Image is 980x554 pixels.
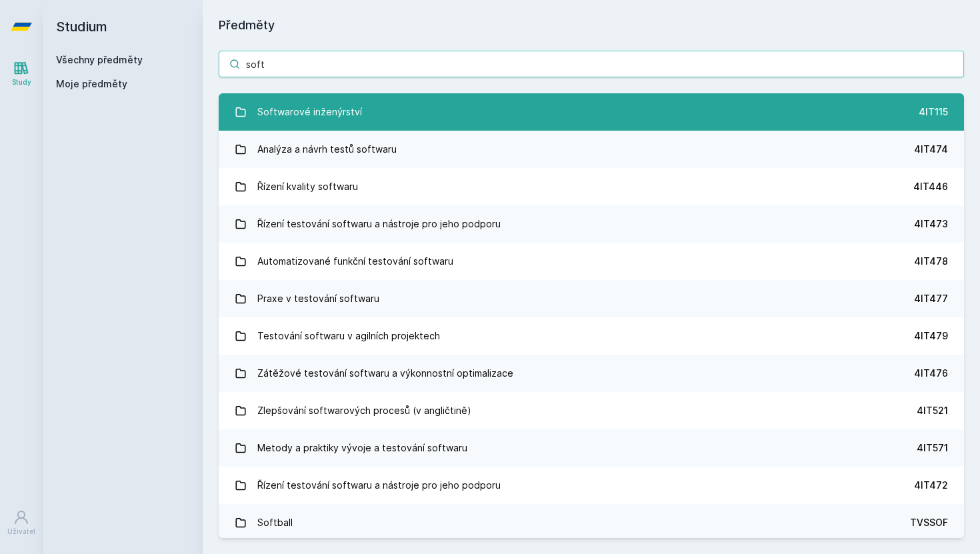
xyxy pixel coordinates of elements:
div: Study [12,77,31,87]
div: 4IT473 [914,217,948,231]
div: Automatizované funkční testování softwaru [257,248,453,275]
div: 4IT115 [919,105,948,119]
div: 4IT478 [914,255,948,268]
div: TVSSOF [910,516,948,529]
div: Řízení testování softwaru a nástroje pro jeho podporu [257,211,501,237]
div: 4IT521 [917,404,948,417]
a: Automatizované funkční testování softwaru 4IT478 [219,243,964,280]
a: Praxe v testování softwaru 4IT477 [219,280,964,317]
div: Analýza a návrh testů softwaru [257,136,397,163]
div: Zátěžové testování softwaru a výkonnostní optimalizace [257,360,513,387]
a: Uživatel [3,503,40,543]
a: Všechny předměty [56,54,143,65]
div: 4IT446 [913,180,948,193]
input: Název nebo ident předmětu… [219,51,964,77]
a: Study [3,53,40,94]
a: Zátěžové testování softwaru a výkonnostní optimalizace 4IT476 [219,355,964,392]
a: Zlepšování softwarových procesů (v angličtině) 4IT521 [219,392,964,429]
a: Testování softwaru v agilních projektech 4IT479 [219,317,964,355]
span: Moje předměty [56,77,127,91]
a: Softwarové inženýrství 4IT115 [219,93,964,131]
div: Uživatel [7,527,35,537]
div: Testování softwaru v agilních projektech [257,323,440,349]
div: Zlepšování softwarových procesů (v angličtině) [257,397,471,424]
div: Softball [257,509,293,536]
div: 4IT571 [917,441,948,455]
div: Řízení kvality softwaru [257,173,358,200]
div: 4IT472 [914,479,948,492]
div: Metody a praktiky vývoje a testování softwaru [257,435,467,461]
div: 4IT474 [914,143,948,156]
a: Softball TVSSOF [219,504,964,541]
a: Řízení testování softwaru a nástroje pro jeho podporu 4IT473 [219,205,964,243]
div: 4IT476 [914,367,948,380]
a: Metody a praktiky vývoje a testování softwaru 4IT571 [219,429,964,467]
div: 4IT477 [914,292,948,305]
div: Řízení testování softwaru a nástroje pro jeho podporu [257,472,501,499]
a: Řízení kvality softwaru 4IT446 [219,168,964,205]
h1: Předměty [219,16,964,35]
div: Softwarové inženýrství [257,99,362,125]
div: 4IT479 [914,329,948,343]
div: Praxe v testování softwaru [257,285,379,312]
a: Řízení testování softwaru a nástroje pro jeho podporu 4IT472 [219,467,964,504]
a: Analýza a návrh testů softwaru 4IT474 [219,131,964,168]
